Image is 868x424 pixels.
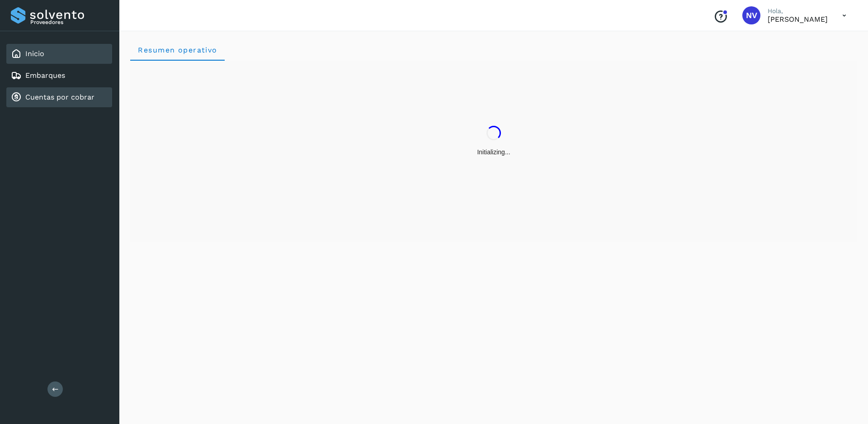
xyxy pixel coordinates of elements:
a: Embarques [25,71,65,80]
div: Inicio [6,44,112,64]
p: Hola, [768,7,828,15]
div: Embarques [6,66,112,86]
a: Inicio [25,49,44,58]
div: Cuentas por cobrar [6,87,112,107]
p: Nancy Vera Martínez [768,15,828,24]
a: Cuentas por cobrar [25,93,94,101]
span: Resumen operativo [137,46,217,54]
p: Proveedores [30,19,108,25]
